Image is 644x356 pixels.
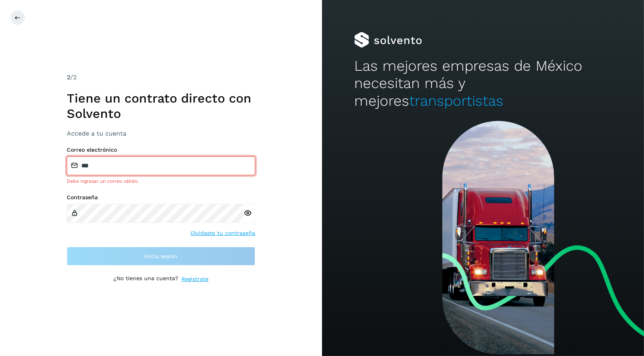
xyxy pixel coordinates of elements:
span: Inicia sesión [145,253,178,259]
a: Olvidaste tu contraseña [190,229,255,237]
div: /2 [67,73,255,82]
label: Contraseña [67,194,255,201]
h2: Las mejores empresas de México necesitan más y mejores [354,57,612,110]
button: Inicia sesión [67,247,255,266]
p: ¿No tienes una cuenta? [113,275,178,283]
a: Regístrate [181,275,209,283]
div: Debe ingresar un correo válido. [67,178,255,185]
h1: Tiene un contrato directo con Solvento [67,91,255,121]
span: 2 [67,73,70,81]
span: transportistas [409,92,503,109]
label: Correo electrónico [67,147,255,153]
h3: Accede a tu cuenta [67,130,255,137]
